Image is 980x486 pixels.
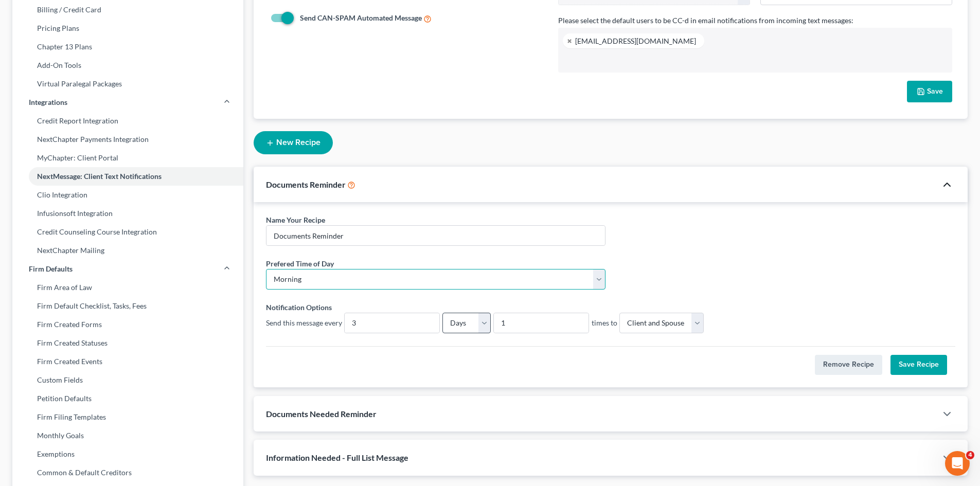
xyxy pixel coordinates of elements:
[266,226,605,245] input: Enter recipe name...
[266,302,332,313] label: Notification Options
[266,259,334,268] span: Prefered Time of Day
[12,426,243,445] a: Monthly Goals
[12,75,243,93] a: Virtual Paralegal Packages
[907,81,952,102] button: Save
[300,13,422,22] strong: Send CAN-SPAM Automated Message
[592,317,617,328] label: times to
[494,313,589,333] input: #
[12,315,243,334] a: Firm Created Forms
[12,56,243,75] a: Add-On Tools
[945,451,970,476] iframe: Intercom live chat
[12,130,243,149] a: NextChapter Payments Integration
[266,409,377,419] span: Documents Needed Reminder
[12,334,243,352] a: Firm Created Statuses
[29,264,73,274] span: Firm Defaults
[12,1,243,19] a: Billing / Credit Card
[12,389,243,408] a: Petition Defaults
[12,297,243,315] a: Firm Default Checklist, Tasks, Fees
[266,453,408,462] span: Information Needed - Full List Message
[12,38,243,56] a: Chapter 13 Plans
[266,179,346,189] span: Documents Reminder
[29,97,67,107] span: Integrations
[345,313,439,333] input: #
[12,445,243,463] a: Exemptions
[254,131,333,154] button: New Recipe
[12,149,243,167] a: MyChapter: Client Portal
[12,241,243,260] a: NextChapter Mailing
[12,19,243,38] a: Pricing Plans
[266,215,325,224] span: Name Your Recipe
[12,167,243,186] a: NextMessage: Client Text Notifications
[12,278,243,297] a: Firm Area of Law
[12,186,243,204] a: Clio Integration
[12,204,243,223] a: Infusionsoft Integration
[12,463,243,482] a: Common & Default Creditors
[12,223,243,241] a: Credit Counseling Course Integration
[890,355,947,375] button: Save Recipe
[12,352,243,371] a: Firm Created Events
[12,260,243,278] a: Firm Defaults
[12,93,243,112] a: Integrations
[558,15,952,26] div: Please select the default users to be CC-d in email notifications from incoming text messages:
[575,38,696,44] div: [EMAIL_ADDRESS][DOMAIN_NAME]
[266,317,342,328] label: Send this message every
[966,451,974,459] span: 4
[12,112,243,130] a: Credit Report Integration
[12,408,243,426] a: Firm Filing Templates
[12,371,243,389] a: Custom Fields
[815,355,882,375] button: Remove Recipe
